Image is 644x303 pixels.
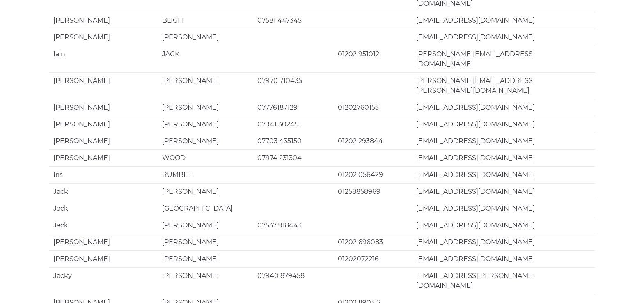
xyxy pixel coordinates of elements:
[49,234,158,250] td: [PERSON_NAME]
[412,29,595,46] td: [EMAIL_ADDRESS][DOMAIN_NAME]
[412,149,595,166] td: [EMAIL_ADDRESS][DOMAIN_NAME]
[334,234,412,250] td: 01202 696083
[334,46,412,72] td: 01202 951012
[158,133,253,149] td: [PERSON_NAME]
[158,99,253,116] td: [PERSON_NAME]
[49,166,158,183] td: Iris
[49,267,158,294] td: Jacky
[412,46,595,72] td: [PERSON_NAME][EMAIL_ADDRESS][DOMAIN_NAME]
[158,46,253,72] td: JACK
[49,46,158,72] td: Iain
[158,234,253,250] td: [PERSON_NAME]
[49,99,158,116] td: [PERSON_NAME]
[412,183,595,200] td: [EMAIL_ADDRESS][DOMAIN_NAME]
[49,217,158,234] td: Jack
[334,99,412,116] td: 01202760153
[412,116,595,133] td: [EMAIL_ADDRESS][DOMAIN_NAME]
[253,217,334,234] td: 07537 918443
[158,12,253,29] td: BLIGH
[158,250,253,267] td: [PERSON_NAME]
[412,234,595,250] td: [EMAIL_ADDRESS][DOMAIN_NAME]
[334,250,412,267] td: 01202072216
[253,149,334,166] td: 07974 231304
[49,133,158,149] td: [PERSON_NAME]
[334,133,412,149] td: 01202 293844
[49,72,158,99] td: [PERSON_NAME]
[158,267,253,294] td: [PERSON_NAME]
[253,133,334,149] td: 07703 435150
[49,149,158,166] td: [PERSON_NAME]
[49,29,158,46] td: [PERSON_NAME]
[158,217,253,234] td: [PERSON_NAME]
[158,72,253,99] td: [PERSON_NAME]
[412,133,595,149] td: [EMAIL_ADDRESS][DOMAIN_NAME]
[49,200,158,217] td: Jack
[158,166,253,183] td: RUMBLE
[334,183,412,200] td: 01258858969
[412,217,595,234] td: [EMAIL_ADDRESS][DOMAIN_NAME]
[412,12,595,29] td: [EMAIL_ADDRESS][DOMAIN_NAME]
[412,200,595,217] td: [EMAIL_ADDRESS][DOMAIN_NAME]
[253,116,334,133] td: 07941 302491
[412,166,595,183] td: [EMAIL_ADDRESS][DOMAIN_NAME]
[253,12,334,29] td: 07581 447345
[158,200,253,217] td: [GEOGRAPHIC_DATA]
[49,250,158,267] td: [PERSON_NAME]
[334,166,412,183] td: 01202 056429
[158,149,253,166] td: WOOD
[49,116,158,133] td: [PERSON_NAME]
[412,72,595,99] td: [PERSON_NAME][EMAIL_ADDRESS][PERSON_NAME][DOMAIN_NAME]
[49,183,158,200] td: Jack
[412,267,595,294] td: [EMAIL_ADDRESS][PERSON_NAME][DOMAIN_NAME]
[158,116,253,133] td: [PERSON_NAME]
[253,267,334,294] td: 07940 879458
[158,183,253,200] td: [PERSON_NAME]
[253,99,334,116] td: 07776187129
[412,250,595,267] td: [EMAIL_ADDRESS][DOMAIN_NAME]
[49,12,158,29] td: [PERSON_NAME]
[412,99,595,116] td: [EMAIL_ADDRESS][DOMAIN_NAME]
[158,29,253,46] td: [PERSON_NAME]
[253,72,334,99] td: 07970 710435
